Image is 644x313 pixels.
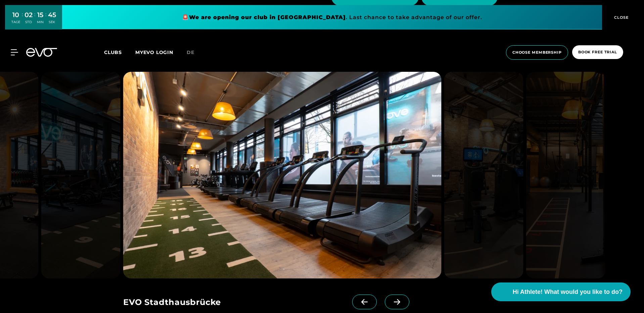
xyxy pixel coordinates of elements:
button: Hi Athlete! What would you like to do? [491,282,631,301]
a: Clubs [104,49,135,55]
div: SEK [48,20,56,24]
div: : [34,11,35,29]
div: 10 [11,10,20,20]
div: : [45,11,46,29]
span: Clubs [104,49,122,55]
span: book free trial [578,49,617,55]
div: STD [25,20,33,24]
img: evofitness [444,72,523,278]
div: 02 [25,10,33,20]
button: CLOSE [602,5,639,30]
img: evofitness [526,72,606,278]
img: evofitness [123,72,441,278]
img: evofitness [41,72,121,278]
div: TAGE [11,20,20,24]
a: book free trial [570,45,625,60]
span: Hi Athlete! What would you like to do? [513,288,623,297]
a: de [187,49,202,56]
span: de [187,49,194,55]
div: 45 [48,10,56,20]
span: choose membership [512,50,562,55]
div: 15 [37,10,44,20]
div: : [22,11,23,29]
div: MIN [37,20,44,24]
a: choose membership [504,45,570,60]
span: CLOSE [612,14,629,20]
a: MYEVO LOGIN [135,49,173,55]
